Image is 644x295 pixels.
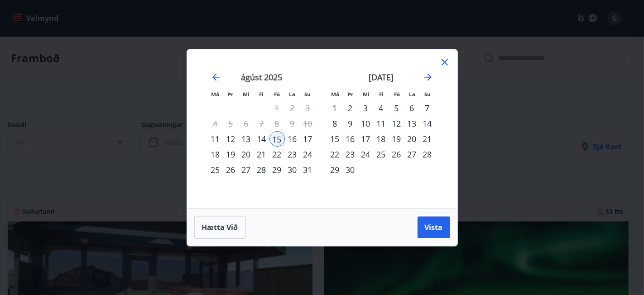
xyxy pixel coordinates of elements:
[425,222,443,232] span: Vista
[202,222,238,232] span: Hætta við
[404,116,420,131] td: Choose laugardagur, 13. september 2025 as your check-out date. It’s available.
[285,147,300,162] div: 23
[300,147,316,162] div: 24
[228,91,234,98] small: Þr
[358,100,374,116] td: Choose miðvikudagur, 3. september 2025 as your check-out date. It’s available.
[269,116,285,131] td: Not available. föstudagur, 8. ágúst 2025
[327,116,343,131] div: 8
[369,72,394,83] strong: [DATE]
[343,147,358,162] div: 23
[239,147,254,162] td: Choose miðvikudagur, 20. ágúst 2025 as your check-out date. It’s available.
[404,116,420,131] div: 13
[374,116,389,131] td: Choose fimmtudagur, 11. september 2025 as your check-out date. It’s available.
[223,147,239,162] div: 19
[254,131,269,147] div: 14
[374,147,389,162] td: Choose fimmtudagur, 25. september 2025 as your check-out date. It’s available.
[343,162,358,177] div: 30
[208,131,223,147] div: 11
[241,72,282,83] strong: ágúst 2025
[358,116,374,131] td: Choose miðvikudagur, 10. september 2025 as your check-out date. It’s available.
[348,91,354,98] small: Þr
[327,131,343,147] td: Choose mánudagur, 15. september 2025 as your check-out date. It’s available.
[327,162,343,177] div: 29
[394,91,400,98] small: Fö
[420,100,435,116] td: Choose sunnudagur, 7. september 2025 as your check-out date. It’s available.
[420,131,435,147] div: 21
[300,162,316,177] td: Choose sunnudagur, 31. ágúst 2025 as your check-out date. It’s available.
[343,100,358,116] div: 2
[223,131,239,147] div: 12
[374,100,389,116] td: Choose fimmtudagur, 4. september 2025 as your check-out date. It’s available.
[327,162,343,177] td: Choose mánudagur, 29. september 2025 as your check-out date. It’s available.
[269,131,285,147] td: Selected as start date. föstudagur, 15. ágúst 2025
[380,91,384,98] small: Fi
[208,147,223,162] div: 18
[274,91,280,98] small: Fö
[409,91,416,98] small: La
[404,100,420,116] td: Choose laugardagur, 6. september 2025 as your check-out date. It’s available.
[211,72,221,83] div: Move backward to switch to the previous month.
[343,131,358,147] td: Choose þriðjudagur, 16. september 2025 as your check-out date. It’s available.
[343,116,358,131] td: Choose þriðjudagur, 9. september 2025 as your check-out date. It’s available.
[285,162,300,177] div: 30
[239,131,254,147] div: 13
[358,147,374,162] td: Choose miðvikudagur, 24. september 2025 as your check-out date. It’s available.
[269,162,285,177] td: Choose föstudagur, 29. ágúst 2025 as your check-out date. It’s available.
[223,147,239,162] td: Choose þriðjudagur, 19. ágúst 2025 as your check-out date. It’s available.
[374,131,389,147] td: Choose fimmtudagur, 18. september 2025 as your check-out date. It’s available.
[358,147,374,162] div: 24
[300,131,316,147] div: 17
[254,116,269,131] td: Not available. fimmtudagur, 7. ágúst 2025
[239,162,254,177] div: 27
[269,100,285,116] td: Not available. föstudagur, 1. ágúst 2025
[289,91,296,98] small: La
[285,100,300,116] td: Not available. laugardagur, 2. ágúst 2025
[374,100,389,116] div: 4
[389,131,404,147] div: 19
[223,116,239,131] td: Not available. þriðjudagur, 5. ágúst 2025
[327,116,343,131] td: Choose mánudagur, 8. september 2025 as your check-out date. It’s available.
[211,91,220,98] small: Má
[327,131,343,147] div: 15
[269,162,285,177] div: 29
[260,91,264,98] small: Fi
[285,147,300,162] td: Choose laugardagur, 23. ágúst 2025 as your check-out date. It’s available.
[208,131,223,147] td: Choose mánudagur, 11. ágúst 2025 as your check-out date. It’s available.
[420,100,435,116] div: 7
[327,147,343,162] div: 22
[374,116,389,131] div: 11
[198,60,447,197] div: Calendar
[223,162,239,177] div: 26
[358,131,374,147] td: Choose miðvikudagur, 17. september 2025 as your check-out date. It’s available.
[327,100,343,116] div: 1
[343,131,358,147] div: 16
[374,147,389,162] div: 25
[404,147,420,162] td: Choose laugardagur, 27. september 2025 as your check-out date. It’s available.
[208,147,223,162] td: Choose mánudagur, 18. ágúst 2025 as your check-out date. It’s available.
[404,147,420,162] div: 27
[327,147,343,162] td: Choose mánudagur, 22. september 2025 as your check-out date. It’s available.
[239,162,254,177] td: Choose miðvikudagur, 27. ágúst 2025 as your check-out date. It’s available.
[343,147,358,162] td: Choose þriðjudagur, 23. september 2025 as your check-out date. It’s available.
[254,162,269,177] div: 28
[358,131,374,147] div: 17
[420,147,435,162] td: Choose sunnudagur, 28. september 2025 as your check-out date. It’s available.
[389,147,404,162] div: 26
[389,100,404,116] td: Choose föstudagur, 5. september 2025 as your check-out date. It’s available.
[285,162,300,177] td: Choose laugardagur, 30. ágúst 2025 as your check-out date. It’s available.
[300,100,316,116] td: Not available. sunnudagur, 3. ágúst 2025
[254,162,269,177] td: Choose fimmtudagur, 28. ágúst 2025 as your check-out date. It’s available.
[300,162,316,177] div: 31
[300,147,316,162] td: Choose sunnudagur, 24. ágúst 2025 as your check-out date. It’s available.
[389,116,404,131] div: 12
[389,100,404,116] div: 5
[425,91,431,98] small: Su
[254,147,269,162] td: Choose fimmtudagur, 21. ágúst 2025 as your check-out date. It’s available.
[223,131,239,147] td: Choose þriðjudagur, 12. ágúst 2025 as your check-out date. It’s available.
[194,216,246,239] button: Hætta við
[269,147,285,162] div: 22
[389,131,404,147] td: Choose föstudagur, 19. september 2025 as your check-out date. It’s available.
[423,72,433,83] div: Move forward to switch to the next month.
[239,131,254,147] td: Choose miðvikudagur, 13. ágúst 2025 as your check-out date. It’s available.
[389,116,404,131] td: Choose föstudagur, 12. september 2025 as your check-out date. It’s available.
